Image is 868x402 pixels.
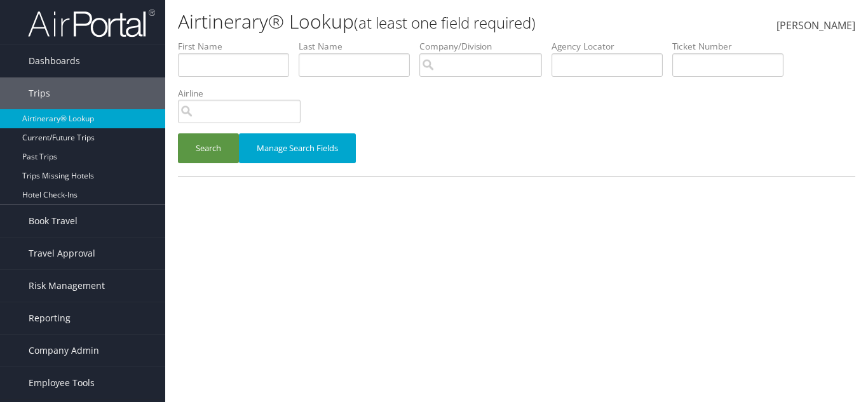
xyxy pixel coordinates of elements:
[354,12,536,33] small: (at least one field required)
[239,133,356,163] button: Manage Search Fields
[672,40,793,53] label: Ticket Number
[29,270,105,302] span: Risk Management
[552,40,672,53] label: Agency Locator
[776,6,855,46] a: [PERSON_NAME]
[29,302,71,334] span: Reporting
[178,87,310,100] label: Airline
[776,18,855,32] span: [PERSON_NAME]
[28,8,155,38] img: airportal-logo.png
[29,205,78,237] span: Book Travel
[178,8,630,35] h1: Airtinerary® Lookup
[178,133,239,163] button: Search
[29,335,99,366] span: Company Admin
[419,40,552,53] label: Company/Division
[29,77,50,109] span: Trips
[178,40,299,53] label: First Name
[299,40,419,53] label: Last Name
[29,45,80,77] span: Dashboards
[29,238,95,269] span: Travel Approval
[29,367,95,399] span: Employee Tools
